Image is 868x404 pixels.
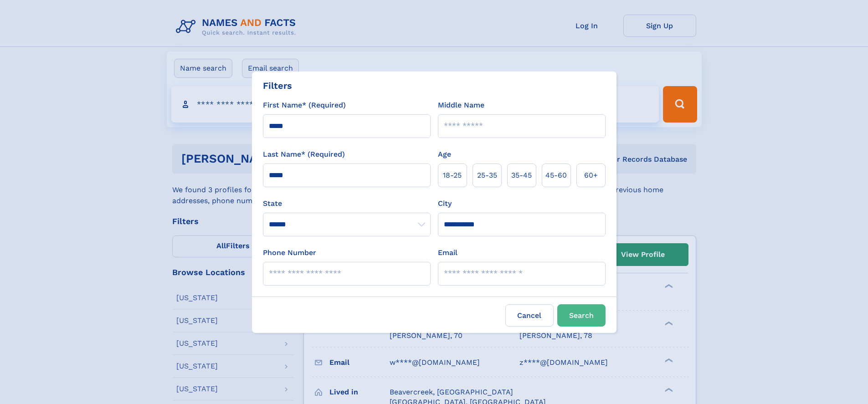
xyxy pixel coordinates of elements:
label: City [438,198,452,209]
label: Age [438,149,451,160]
span: 18‑25 [443,170,462,181]
label: Email [438,247,457,258]
label: Middle Name [438,100,484,111]
label: First Name* (Required) [263,100,346,111]
span: 25‑35 [477,170,497,181]
label: Last Name* (Required) [263,149,345,160]
label: State [263,198,431,209]
span: 35‑45 [511,170,532,181]
label: Phone Number [263,247,316,258]
div: Filters [263,79,292,92]
span: 45‑60 [545,170,567,181]
label: Cancel [505,304,554,327]
button: Search [557,304,606,327]
span: 60+ [584,170,598,181]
